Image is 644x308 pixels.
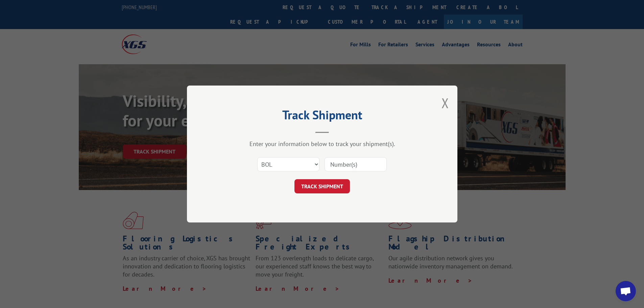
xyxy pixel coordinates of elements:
h2: Track Shipment [221,110,424,123]
input: Number(s) [325,157,387,171]
div: Enter your information below to track your shipment(s). [221,140,424,148]
button: Close modal [442,94,449,112]
button: TRACK SHIPMENT [294,179,350,193]
div: Open chat [616,281,636,301]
